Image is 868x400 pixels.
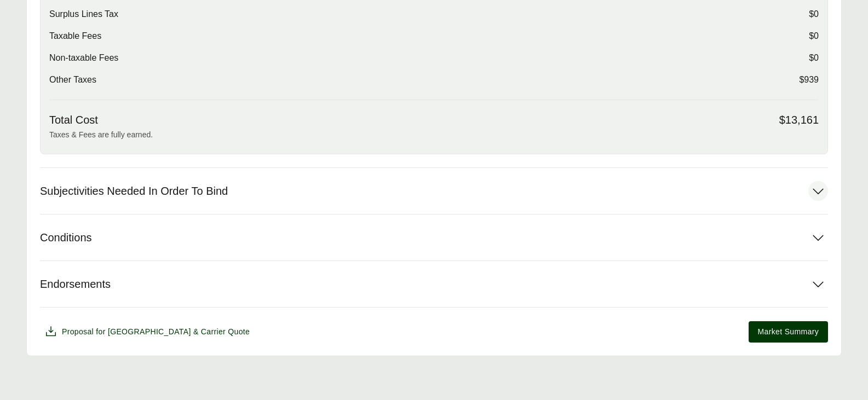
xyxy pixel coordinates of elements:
button: Conditions [40,215,828,260]
span: $0 [809,51,819,65]
span: $0 [809,8,819,21]
span: [GEOGRAPHIC_DATA] [108,327,191,336]
span: & Carrier Quote [193,327,250,336]
span: Subjectivities Needed In Order To Bind [40,184,228,198]
span: $939 [799,73,819,86]
button: Subjectivities Needed In Order To Bind [40,168,828,214]
span: Total Cost [49,113,98,127]
span: Non-taxable Fees [49,51,118,65]
span: Taxable Fees [49,30,101,43]
span: $0 [809,30,819,43]
button: Market Summary [749,321,828,343]
span: Proposal for [62,326,250,338]
button: Proposal for [GEOGRAPHIC_DATA] & Carrier Quote [40,321,254,343]
span: Market Summary [758,326,819,338]
span: Other Taxes [49,73,96,86]
span: Conditions [40,231,92,245]
p: Taxes & Fees are fully earned. [49,129,819,141]
button: Endorsements [40,261,828,307]
span: Endorsements [40,277,111,291]
span: $13,161 [779,113,819,127]
span: Surplus Lines Tax [49,8,118,21]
